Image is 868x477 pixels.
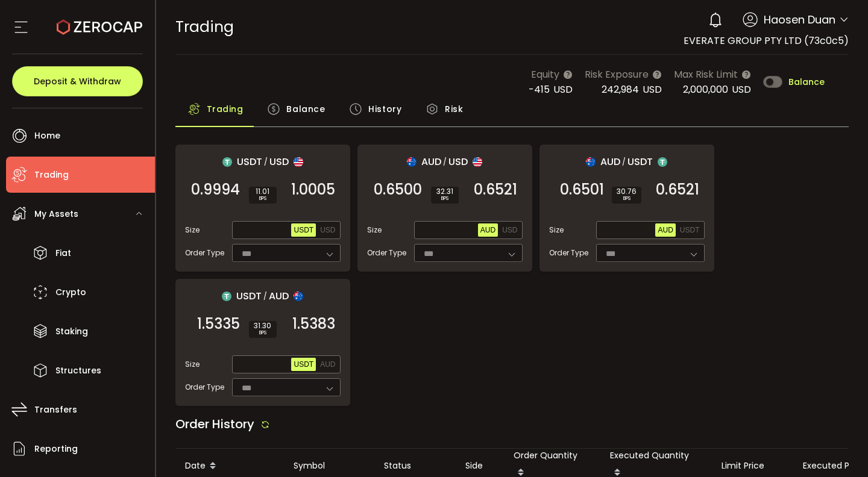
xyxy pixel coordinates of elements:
[269,154,289,169] span: USD
[643,83,662,96] span: USD
[34,166,69,184] span: Trading
[502,226,517,234] span: USD
[269,288,289,304] span: AUD
[553,83,573,96] span: USD
[320,360,335,369] span: AUD
[529,83,550,96] span: -415
[197,318,240,330] span: 1.5335
[55,323,88,340] span: Staking
[292,318,335,330] span: 1.5383
[374,459,456,473] div: Status
[560,184,604,196] span: 0.6501
[445,97,463,121] span: Risk
[627,154,653,169] span: USDT
[788,78,825,86] span: Balance
[368,97,401,121] span: History
[617,188,637,195] span: 30.76
[531,67,559,82] span: Equity
[294,157,303,167] img: usd_portfolio.svg
[658,157,667,167] img: usdt_portfolio.svg
[456,459,504,473] div: Side
[712,459,793,473] div: Limit Price
[34,205,78,223] span: My Assets
[683,83,728,96] span: 2,000,000
[222,157,232,167] img: usdt_portfolio.svg
[473,157,482,167] img: usd_portfolio.svg
[263,291,267,302] em: /
[732,83,751,96] span: USD
[12,66,143,96] button: Deposit & Withdraw
[175,16,234,37] span: Trading
[318,223,338,237] button: USD
[658,226,673,234] span: AUD
[421,154,441,169] span: AUD
[236,288,262,304] span: USDT
[549,248,588,258] span: Order Type
[294,226,313,234] span: USDT
[207,97,244,121] span: Trading
[374,184,422,196] span: 0.6500
[367,248,406,258] span: Order Type
[34,127,60,145] span: Home
[286,97,325,121] span: Balance
[284,459,374,473] div: Symbol
[318,358,338,371] button: AUD
[254,188,272,195] span: 11.01
[320,226,335,234] span: USD
[291,223,316,237] button: USDT
[254,195,272,202] i: BPS
[185,382,224,393] span: Order Type
[600,154,620,169] span: AUD
[191,184,240,196] span: 0.9994
[680,226,700,234] span: USDT
[655,223,675,237] button: AUD
[474,184,517,196] span: 0.6521
[585,67,649,82] span: Risk Exposure
[480,226,495,234] span: AUD
[175,456,284,476] div: Date
[291,184,335,196] span: 1.0005
[254,322,272,329] span: 31.30
[622,157,626,167] em: /
[436,188,454,195] span: 32.31
[294,360,313,369] span: USDT
[617,195,637,202] i: BPS
[185,359,200,370] span: Size
[586,157,596,167] img: aud_portfolio.svg
[656,184,699,196] span: 0.6521
[436,195,454,202] i: BPS
[808,419,868,477] iframe: Chat Widget
[294,291,303,301] img: aud_portfolio.svg
[443,157,447,167] em: /
[602,83,639,96] span: 242,984
[448,154,468,169] span: USD
[764,11,835,28] span: Haosen Duan
[34,401,77,419] span: Transfers
[55,245,71,262] span: Fiat
[222,291,231,301] img: usdt_portfolio.svg
[291,358,316,371] button: USDT
[55,362,101,379] span: Structures
[55,284,86,301] span: Crypto
[500,223,520,237] button: USD
[549,225,564,235] span: Size
[34,77,121,86] span: Deposit & Withdraw
[407,157,417,167] img: aud_portfolio.svg
[684,34,849,48] span: EVERATE GROUP PTY LTD (73c0c5)
[175,416,254,432] span: Order History
[674,67,738,82] span: Max Risk Limit
[34,440,78,458] span: Reporting
[678,223,702,237] button: USDT
[185,225,200,235] span: Size
[367,225,382,235] span: Size
[478,223,498,237] button: AUD
[185,248,224,258] span: Order Type
[264,157,268,167] em: /
[237,154,262,169] span: USDT
[254,329,272,337] i: BPS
